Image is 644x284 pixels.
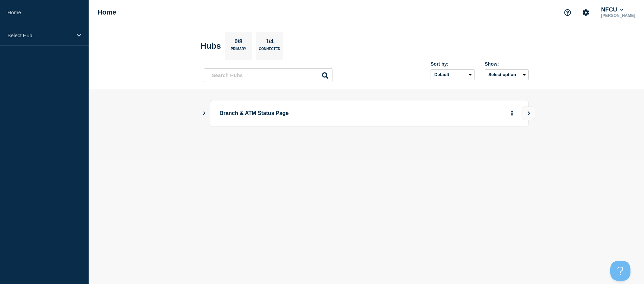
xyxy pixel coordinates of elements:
[203,111,206,116] button: Show Connected Hubs
[600,6,625,13] button: NFCU
[579,5,593,20] button: Account settings
[610,261,630,281] iframe: Help Scout Beacon - Open
[220,107,407,120] p: Branch & ATM Status Page
[485,69,529,80] button: Select option
[508,107,516,120] button: More actions
[231,47,246,54] p: Primary
[600,13,637,18] p: [PERSON_NAME]
[431,61,475,67] div: Sort by:
[431,69,475,80] select: Sort by
[7,32,72,38] p: Select Hub
[560,5,575,20] button: Support
[522,106,535,120] button: View
[485,61,529,67] div: Show:
[97,8,116,16] h1: Home
[204,68,332,82] input: Search Hubs
[232,38,245,47] p: 0/8
[259,47,280,54] p: Connected
[263,38,276,47] p: 1/4
[201,41,221,51] h2: Hubs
